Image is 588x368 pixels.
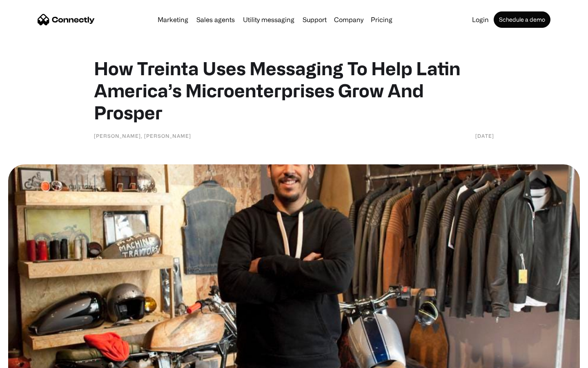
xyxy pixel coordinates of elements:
a: Sales agents [193,16,238,23]
div: [DATE] [475,132,494,140]
div: Company [332,14,366,25]
h1: How Treinta Uses Messaging To Help Latin America’s Microenterprises Grow And Prosper [94,57,494,123]
a: Support [299,16,330,23]
a: home [38,13,95,26]
a: Pricing [367,16,396,23]
a: Schedule a demo [494,11,550,28]
a: Utility messaging [240,16,298,23]
div: Company [334,14,363,25]
a: Login [469,16,492,23]
div: [PERSON_NAME], [PERSON_NAME] [94,132,191,140]
a: Marketing [154,16,192,23]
